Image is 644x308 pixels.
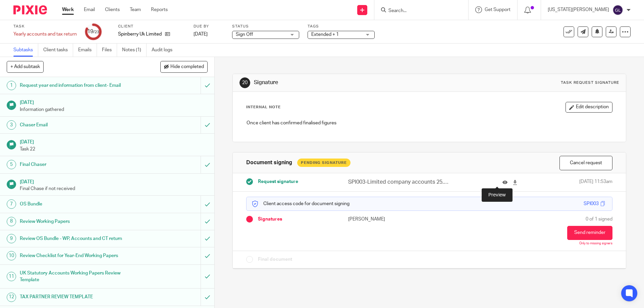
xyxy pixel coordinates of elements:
[246,159,292,166] h1: Document signing
[13,44,38,57] a: Subtasks
[20,268,136,285] h1: UK Statutory Accounts Working Papers Review Template
[246,105,281,110] p: Internal Note
[84,6,95,13] a: Email
[239,77,250,88] div: 20
[118,31,162,38] p: Spinberry Uk Limited
[559,156,612,170] button: Cancel request
[102,44,117,57] a: Files
[232,24,299,29] label: Status
[308,24,375,29] label: Tags
[348,216,429,223] p: [PERSON_NAME]
[130,6,141,13] a: Team
[20,185,208,192] p: Final Chase if not received
[348,178,449,186] p: SPI003-Limited company accounts 25.1-LTD-CMT-20250708.PDF
[20,292,136,302] h1: TAX PARTNER REVIEW TEMPLATE
[78,44,97,57] a: Emails
[7,293,16,302] div: 12
[7,81,16,90] div: 1
[7,217,16,226] div: 8
[258,178,298,185] span: Request signature
[118,24,185,29] label: Client
[93,30,99,34] small: /23
[194,24,224,29] label: Due by
[20,177,208,185] h1: [DATE]
[160,61,208,72] button: Hide completed
[194,32,208,37] span: [DATE]
[13,24,77,29] label: Task
[7,160,16,169] div: 5
[13,31,77,38] div: Yearly accounts and tax return
[485,7,511,12] span: Get Support
[43,44,73,57] a: Client tasks
[151,6,168,13] a: Reports
[13,5,47,14] img: Pixie
[7,272,16,281] div: 11
[567,226,612,240] button: Send reminder
[254,79,444,86] h1: Signature
[122,44,147,57] a: Notes (1)
[252,200,350,207] p: Client access code for document signing
[62,6,74,13] a: Work
[7,61,44,72] button: + Add subtask
[7,199,16,209] div: 7
[311,32,339,37] span: Extended + 1
[170,64,204,70] span: Hide completed
[586,216,612,223] span: 0 of 1 signed
[388,8,448,14] input: Search
[7,251,16,260] div: 10
[258,256,292,263] span: Final document
[236,32,253,37] span: Sign Off
[105,6,120,13] a: Clients
[548,6,609,13] p: [US_STATE][PERSON_NAME]
[20,217,136,227] h1: Review Working Papers
[20,98,208,106] h1: [DATE]
[7,234,16,243] div: 9
[258,216,282,223] span: Signatures
[561,80,619,85] div: Task request signature
[579,242,612,246] p: Only to missing signers
[20,234,136,244] h1: Review OS Bundle - WP, Accounts and CT return
[566,102,612,113] button: Edit description
[20,146,208,152] p: Task 22
[20,120,136,130] h1: Chaser Email
[87,28,99,36] div: 19
[152,44,177,57] a: Audit logs
[20,251,136,261] h1: Review Checklist for Year-End Working Papers
[7,120,16,130] div: 3
[20,106,208,113] p: Information gathered
[20,199,136,209] h1: OS Bundle
[20,80,136,90] h1: Request year end information from client- Email
[247,120,612,126] p: Once client has confirmed finalised figures
[20,137,208,145] h1: [DATE]
[584,200,599,207] div: SPI003
[20,160,136,170] h1: Final Chaser
[612,5,623,15] img: svg%3E
[297,159,351,167] div: Pending Signature
[579,178,612,186] span: [DATE] 11:53am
